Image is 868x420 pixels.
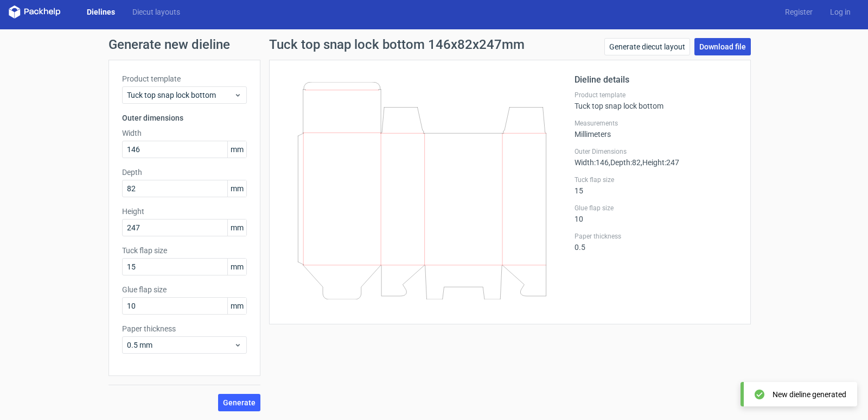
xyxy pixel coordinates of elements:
div: 0.5 [575,232,737,252]
span: , Depth : 82 [609,158,641,167]
span: mm [227,180,246,197]
label: Height [122,206,247,217]
label: Outer Dimensions [575,147,737,156]
a: Generate diecut layout [604,38,690,55]
span: , Height : 247 [641,158,679,167]
div: 15 [575,175,737,195]
div: 10 [575,204,737,223]
span: mm [227,298,246,314]
label: Paper thickness [575,232,737,241]
label: Width [122,128,247,139]
span: Tuck top snap lock bottom [127,90,234,101]
label: Tuck flap size [122,245,247,256]
h2: Dieline details [575,73,737,86]
span: mm [227,220,246,236]
span: Generate [223,399,256,406]
a: Dielines [78,7,124,17]
span: Width : 146 [575,158,609,167]
div: Tuck top snap lock bottom [575,91,737,110]
a: Log in [821,7,859,17]
button: Generate [218,394,260,411]
span: mm [227,259,246,275]
label: Measurements [575,119,737,128]
label: Product template [575,91,737,99]
div: Millimeters [575,119,737,139]
label: Depth [122,167,247,178]
a: Diecut layouts [124,7,189,17]
span: mm [227,141,246,158]
label: Glue flap size [575,204,737,212]
label: Tuck flap size [575,175,737,184]
h1: Tuck top snap lock bottom 146x82x247mm [269,38,525,51]
label: Glue flap size [122,284,247,295]
a: Download file [694,38,751,55]
div: New dieline generated [773,389,846,400]
label: Product template [122,73,247,84]
h1: Generate new dieline [108,38,759,51]
span: 0.5 mm [127,340,234,350]
a: Register [776,7,821,17]
label: Paper thickness [122,323,247,334]
h3: Outer dimensions [122,112,247,123]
